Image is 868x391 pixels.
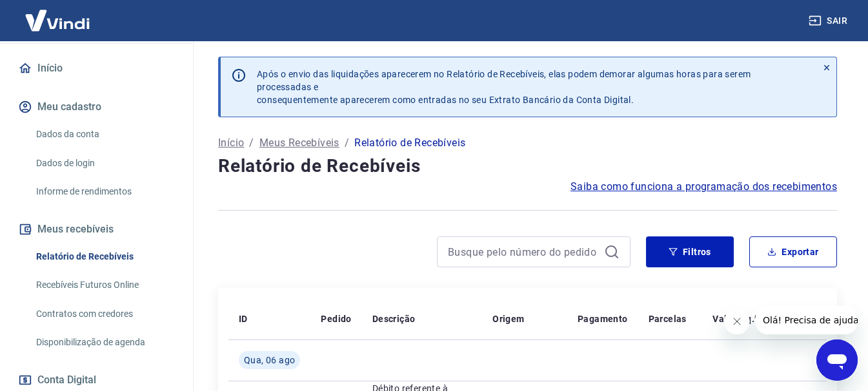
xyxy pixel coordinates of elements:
span: Olá! Precisa de ajuda? [8,9,108,19]
p: Pedido [321,312,351,325]
a: Início [15,54,177,82]
p: Após o envio das liquidações aparecerem no Relatório de Recebíveis, elas podem demorar algumas ho... [257,68,807,106]
a: Contratos com credores [31,301,177,327]
iframe: Botão para abrir a janela de mensagens [816,339,858,381]
a: Dados da conta [31,121,177,148]
p: Relatório de Recebíveis [354,135,465,151]
a: Disponibilização de agenda [31,329,177,356]
p: Origem [492,312,524,325]
a: Relatório de Recebíveis [31,243,177,270]
p: Pagamento [578,312,628,325]
p: / [345,135,349,151]
iframe: Fechar mensagem [724,309,750,334]
p: Valor Líq. [712,312,754,325]
a: Informe de rendimentos [31,178,177,205]
span: Qua, 06 ago [244,354,295,367]
button: Filtros [646,236,734,267]
p: / [249,135,254,151]
button: Meu cadastro [15,93,177,121]
button: Exportar [749,236,837,267]
img: Vindi [15,1,99,40]
button: Sair [806,9,853,33]
a: Início [218,135,244,151]
input: Busque pelo número do pedido [448,242,599,262]
h4: Relatório de Recebíveis [218,153,837,179]
a: Saiba como funciona a programação dos recebimentos [570,179,837,195]
button: Meus recebíveis [15,215,177,243]
p: ID [239,312,248,325]
p: Descrição [372,312,416,325]
a: Dados de login [31,150,177,176]
iframe: Mensagem da empresa [755,306,858,334]
a: Meus Recebíveis [259,135,339,151]
p: Parcelas [649,312,687,325]
a: Recebíveis Futuros Online [31,272,177,298]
